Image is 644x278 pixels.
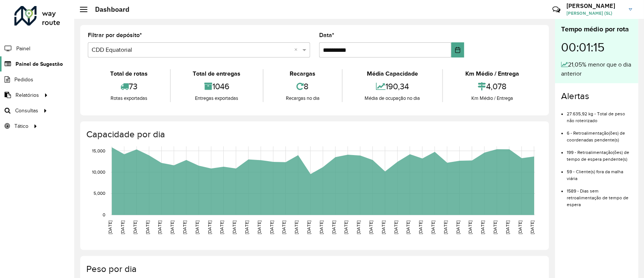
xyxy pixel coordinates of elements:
[145,221,150,234] text: [DATE]
[368,221,373,234] text: [DATE]
[567,182,632,208] li: 1589 - Dias sem retroalimentação de tempo de espera
[14,122,28,130] span: Tático
[220,221,225,234] text: [DATE]
[356,221,361,234] text: [DATE]
[393,221,398,234] text: [DATE]
[16,91,39,99] span: Relatórios
[92,148,105,153] text: 15,000
[567,105,632,124] li: 27.635,92 kg - Total de peso não roteirizado
[430,221,435,234] text: [DATE]
[561,91,632,102] h4: Alertas
[567,163,632,182] li: 59 - Cliente(s) fora da malha viária
[232,221,237,234] text: [DATE]
[90,78,168,95] div: 73
[567,143,632,163] li: 199 - Retroalimentação(ões) de tempo de espera pendente(s)
[451,42,464,57] button: Choose Date
[269,221,274,234] text: [DATE]
[257,221,262,234] text: [DATE]
[345,78,441,95] div: 190,34
[157,221,162,234] text: [DATE]
[90,95,168,102] div: Rotas exportadas
[505,221,510,234] text: [DATE]
[566,2,623,9] h3: [PERSON_NAME]
[345,95,441,102] div: Média de ocupação no dia
[170,221,175,234] text: [DATE]
[480,221,485,234] text: [DATE]
[94,191,105,196] text: 5,000
[86,264,541,275] h4: Peso por dia
[530,221,535,234] text: [DATE]
[195,221,200,234] text: [DATE]
[344,221,349,234] text: [DATE]
[173,78,261,95] div: 1046
[103,212,105,217] text: 0
[265,95,340,102] div: Recargas no dia
[16,60,63,68] span: Painel de Sugestão
[282,221,287,234] text: [DATE]
[418,221,423,234] text: [DATE]
[88,31,142,40] label: Filtrar por depósito
[462,2,541,23] div: Críticas? Dúvidas? Elogios? Sugestões? Entre em contato conosco!
[561,24,632,34] div: Tempo médio por rota
[445,69,540,78] div: Km Médio / Entrega
[345,69,441,78] div: Média Capacidade
[244,221,249,234] text: [DATE]
[207,221,212,234] text: [DATE]
[566,10,623,17] span: [PERSON_NAME] (SL)
[445,78,540,95] div: 4,078
[87,5,129,14] h2: Dashboard
[15,107,38,115] span: Consultas
[381,221,386,234] text: [DATE]
[265,78,340,95] div: 8
[14,76,33,84] span: Pedidos
[331,221,336,234] text: [DATE]
[294,45,301,54] span: Clear all
[90,69,168,78] div: Total de rotas
[265,69,340,78] div: Recargas
[493,221,497,234] text: [DATE]
[518,221,522,234] text: [DATE]
[173,69,261,78] div: Total de entregas
[548,2,564,18] a: Contato Rápido
[468,221,473,234] text: [DATE]
[182,221,187,234] text: [DATE]
[306,221,311,234] text: [DATE]
[406,221,411,234] text: [DATE]
[561,60,632,78] div: 21,05% menor que o dia anterior
[443,221,448,234] text: [DATE]
[567,124,632,143] li: 6 - Retroalimentação(ões) de coordenadas pendente(s)
[16,45,30,53] span: Painel
[92,169,105,174] text: 10,000
[86,129,541,140] h4: Capacidade por dia
[294,221,299,234] text: [DATE]
[173,95,261,102] div: Entregas exportadas
[445,95,540,102] div: Km Médio / Entrega
[561,34,632,60] div: 00:01:15
[319,221,324,234] text: [DATE]
[319,31,334,40] label: Data
[133,221,137,234] text: [DATE]
[108,221,112,234] text: [DATE]
[455,221,460,234] text: [DATE]
[120,221,125,234] text: [DATE]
